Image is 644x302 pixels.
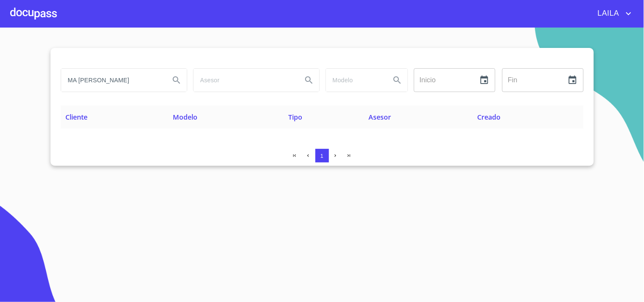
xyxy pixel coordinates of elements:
[477,112,501,122] span: Creado
[591,7,634,20] button: account of current user
[368,112,391,122] span: Asesor
[61,69,163,92] input: search
[321,153,323,159] span: 1
[299,70,319,90] button: Search
[387,70,408,90] button: Search
[166,70,187,90] button: Search
[591,7,624,20] span: LAILA
[173,112,197,122] span: Modelo
[315,149,329,162] button: 1
[66,112,88,122] span: Cliente
[288,112,302,122] span: Tipo
[194,69,295,92] input: search
[326,69,384,92] input: search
